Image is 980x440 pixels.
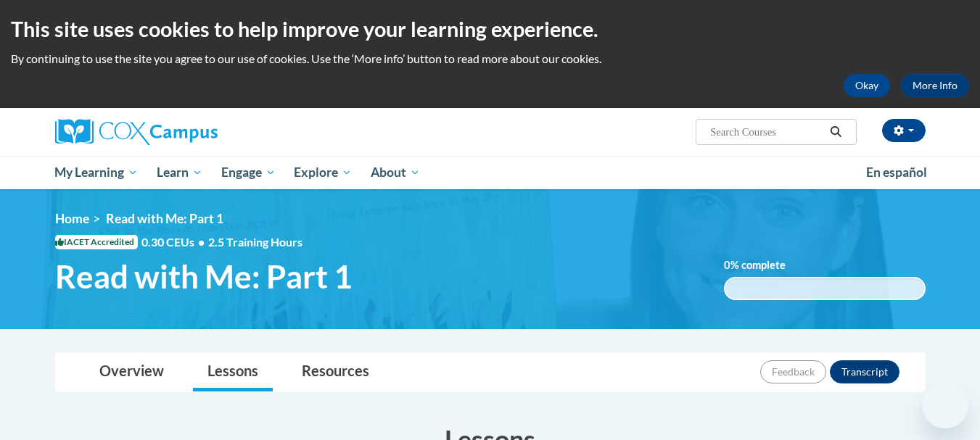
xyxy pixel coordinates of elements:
a: Home [55,211,89,226]
a: En español [857,157,936,188]
button: Okay [844,74,890,97]
img: Cox Campus [55,119,218,145]
span: Read with Me: Part 1 [55,257,353,296]
a: Lessons [193,353,273,391]
button: Search [825,123,847,141]
a: Cox Campus [55,119,331,145]
span: Learn [157,164,202,181]
button: Account Settings [882,119,926,142]
div: Main menu [33,156,947,189]
label: % complete [724,257,807,273]
span: Explore [294,164,352,181]
a: Engage [212,156,285,189]
iframe: Button to launch messaging window [922,382,968,428]
a: My Learning [46,156,148,189]
a: About [361,156,429,189]
input: Search Courses [709,123,825,141]
span: 2.5 Training Hours [208,235,302,249]
span: En español [866,165,927,180]
a: Overview [85,353,178,391]
a: Learn [147,156,212,189]
span: • [198,235,205,249]
span: 0 [724,259,730,271]
a: More Info [901,74,969,97]
span: Engage [221,164,276,181]
span: About [371,164,420,181]
a: Explore [284,156,361,189]
a: Resources [287,353,384,391]
span: IACET Accredited [55,235,138,249]
p: By continuing to use the site you agree to our use of cookies. Use the ‘More info’ button to read... [11,51,969,67]
h2: This site uses cookies to help improve your learning experience. [11,14,969,43]
span: My Learning [54,164,138,181]
button: Feedback [760,360,826,383]
span: Read with Me: Part 1 [106,211,223,226]
span: 0.30 CEUs [141,234,208,250]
